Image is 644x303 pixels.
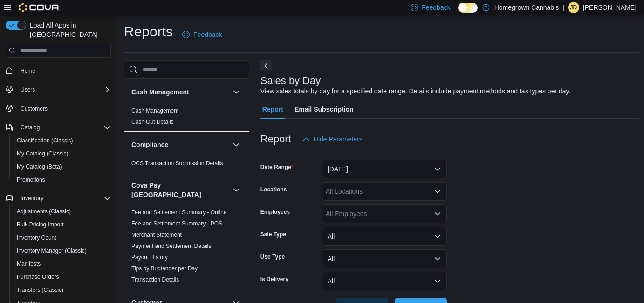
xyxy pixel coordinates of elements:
[13,245,90,256] a: Inventory Manager (Classic)
[260,186,287,193] label: Locations
[9,218,115,231] button: Bulk Pricing Import
[131,276,179,283] span: Transaction Details
[17,122,43,133] button: Catalog
[13,174,49,185] a: Promotions
[124,158,249,173] div: Compliance
[17,193,47,204] button: Inventory
[231,139,242,150] button: Compliance
[17,273,59,281] span: Purchase Orders
[17,260,41,268] span: Manifests
[260,231,286,238] label: Sale Type
[17,193,111,204] span: Inventory
[9,147,115,160] button: My Catalog (Classic)
[17,84,39,95] button: Users
[231,86,242,98] button: Cash Management
[434,210,441,218] button: Open list of options
[13,174,111,185] span: Promotions
[260,163,294,171] label: Date Range
[13,161,111,172] span: My Catalog (Beta)
[13,148,72,159] a: My Catalog (Classic)
[17,65,39,77] a: Home
[260,134,291,145] h3: Report
[131,265,198,272] span: Tips by Budtender per Day
[13,206,75,217] a: Adjustments (Classic)
[131,140,229,149] button: Compliance
[9,270,115,283] button: Purchase Orders
[21,67,35,75] span: Home
[17,176,45,183] span: Promotions
[17,234,56,241] span: Inventory Count
[13,258,111,269] span: Manifests
[322,249,447,268] button: All
[13,232,111,243] span: Inventory Count
[131,276,179,283] a: Transaction Details
[17,64,111,76] span: Home
[131,220,222,227] span: Fee and Settlement Summary - POS
[131,254,168,261] a: Payout History
[13,245,111,256] span: Inventory Manager (Classic)
[131,87,229,97] button: Cash Management
[262,100,283,119] span: Report
[17,163,62,170] span: My Catalog (Beta)
[9,205,115,218] button: Adjustments (Classic)
[131,107,178,114] a: Cash Management
[131,87,189,97] h3: Cash Management
[17,247,87,254] span: Inventory Manager (Classic)
[17,84,111,95] span: Users
[131,160,223,167] span: OCS Transaction Submission Details
[9,173,115,186] button: Promotions
[322,160,447,178] button: [DATE]
[21,105,48,113] span: Customers
[131,209,227,216] a: Fee and Settlement Summary - Online
[13,219,111,230] span: Bulk Pricing Import
[2,102,115,115] button: Customers
[9,134,115,147] button: Classification (Classic)
[9,160,115,173] button: My Catalog (Beta)
[314,134,363,144] span: Hide Parameters
[131,181,229,199] button: Cova Pay [GEOGRAPHIC_DATA]
[562,2,564,13] p: |
[13,232,60,243] a: Inventory Count
[9,244,115,257] button: Inventory Manager (Classic)
[13,206,111,217] span: Adjustments (Classic)
[17,286,63,294] span: Transfers (Classic)
[21,124,40,131] span: Catalog
[131,242,211,250] span: Payment and Settlement Details
[13,135,77,146] a: Classification (Classic)
[131,119,174,125] a: Cash Out Details
[13,148,111,159] span: My Catalog (Classic)
[299,130,366,148] button: Hide Parameters
[131,232,182,238] a: Merchant Statement
[458,3,478,13] input: Dark Mode
[13,135,111,146] span: Classification (Classic)
[13,258,44,269] a: Manifests
[124,105,249,131] div: Cash Management
[17,137,73,144] span: Classification (Classic)
[9,283,115,296] button: Transfers (Classic)
[26,21,111,39] span: Load All Apps in [GEOGRAPHIC_DATA]
[17,150,69,157] span: My Catalog (Classic)
[131,107,178,114] span: Cash Management
[9,257,115,270] button: Manifests
[295,100,354,119] span: Email Subscription
[131,231,182,239] span: Merchant Statement
[193,30,222,39] span: Feedback
[260,208,290,216] label: Employees
[260,75,321,86] h3: Sales by Day
[2,192,115,205] button: Inventory
[131,140,168,149] h3: Compliance
[260,86,571,96] div: View sales totals by day for a specified date range. Details include payment methods and tax type...
[260,275,288,283] label: Is Delivery
[568,2,579,13] div: Jordan Denomme
[21,195,43,202] span: Inventory
[13,219,68,230] a: Bulk Pricing Import
[9,231,115,244] button: Inventory Count
[570,2,577,13] span: JD
[17,208,71,215] span: Adjustments (Classic)
[260,60,272,71] button: Next
[322,272,447,290] button: All
[13,161,66,172] a: My Catalog (Beta)
[124,22,173,41] h1: Reports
